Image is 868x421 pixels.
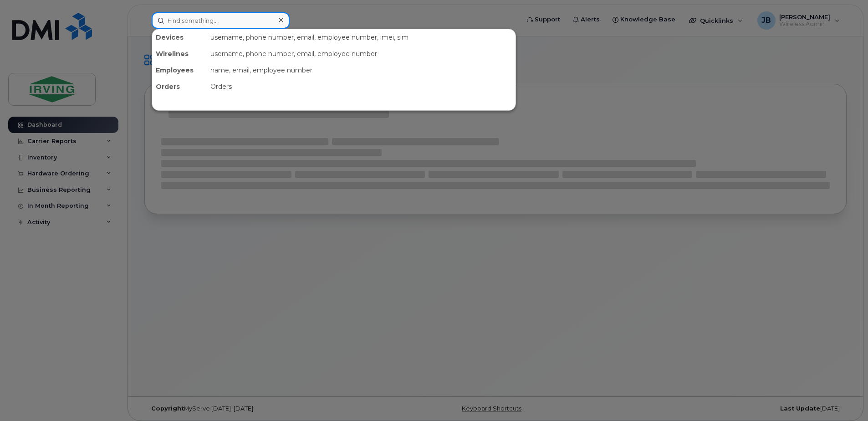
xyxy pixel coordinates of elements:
[207,29,516,46] div: username, phone number, email, employee number, imei, sim
[207,62,516,78] div: name, email, employee number
[207,78,516,95] div: Orders
[152,62,207,78] div: Employees
[152,78,207,95] div: Orders
[152,46,207,62] div: Wirelines
[207,46,516,62] div: username, phone number, email, employee number
[152,29,207,46] div: Devices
